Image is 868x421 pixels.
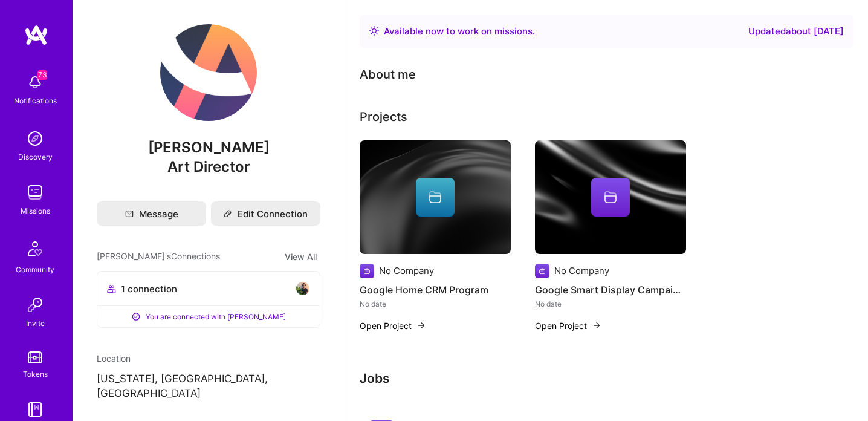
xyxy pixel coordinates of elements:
img: Availability [369,26,379,36]
h3: Jobs [360,371,829,386]
div: Updated about [DATE] [748,24,844,39]
img: bell [23,70,47,94]
img: Community [21,234,50,263]
div: Notifications [14,94,57,107]
span: You are connected with [PERSON_NAME] [146,310,286,323]
div: Missions [21,204,50,217]
div: No date [535,298,686,310]
span: [PERSON_NAME]'s Connections [97,250,220,264]
i: icon Collaborator [107,284,116,293]
img: arrow-right [592,321,601,330]
div: No Company [554,264,609,277]
img: cover [360,140,511,254]
img: arrow-right [416,321,426,330]
img: logo [24,24,48,46]
div: About me [360,65,416,83]
span: 73 [37,70,47,80]
button: 1 connectionavatarYou are connected with [PERSON_NAME] [97,271,320,328]
button: Open Project [360,319,426,332]
i: icon ConnectedPositive [131,312,141,322]
img: Company logo [535,264,549,278]
img: tokens [28,351,42,363]
div: Projects [360,108,407,126]
i: icon Edit [224,209,232,218]
p: [US_STATE], [GEOGRAPHIC_DATA], [GEOGRAPHIC_DATA] [97,372,320,401]
button: Edit Connection [211,201,320,226]
div: No Company [379,264,434,277]
div: Discovery [18,151,53,163]
span: Art Director [167,158,250,175]
button: Message [97,201,206,226]
img: Invite [23,293,47,317]
img: avatar [296,281,310,296]
div: Invite [26,317,45,330]
div: Available now to work on missions . [384,24,535,39]
span: 1 connection [121,282,177,295]
img: cover [535,140,686,254]
div: Tokens [23,368,48,380]
img: discovery [23,126,47,151]
div: No date [360,298,511,310]
button: Open Project [535,319,601,332]
div: Location [97,352,320,365]
div: Community [16,263,54,276]
h4: Google Home CRM Program [360,282,511,298]
img: Company logo [360,264,374,278]
button: View All [281,250,320,264]
img: User Avatar [160,24,257,121]
i: icon Mail [125,209,134,218]
span: [PERSON_NAME] [97,139,320,157]
h4: Google Smart Display Campaigns [535,282,686,298]
img: teamwork [23,180,47,204]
